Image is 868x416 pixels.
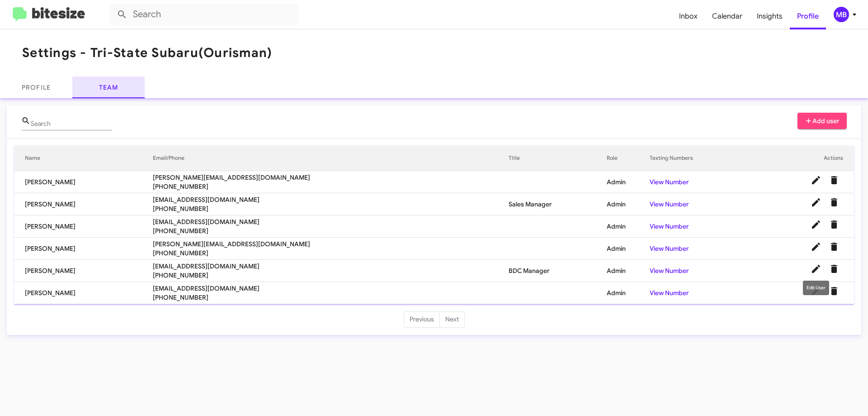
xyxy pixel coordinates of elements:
[705,3,750,29] a: Calendar
[14,282,153,304] td: [PERSON_NAME]
[650,146,748,171] th: Texting Numbers
[672,3,705,29] a: Inbox
[650,267,689,275] a: View Number
[14,238,153,260] td: [PERSON_NAME]
[650,200,689,208] a: View Number
[650,244,689,253] a: View Number
[826,7,858,22] button: MB
[650,289,689,297] a: View Number
[153,173,509,182] span: [PERSON_NAME][EMAIL_ADDRESS][DOMAIN_NAME]
[72,77,145,98] a: Team
[198,45,273,61] span: (Ourisman)
[153,271,509,280] span: [PHONE_NUMBER]
[153,262,509,271] span: [EMAIL_ADDRESS][DOMAIN_NAME]
[509,193,607,215] td: Sales Manager
[803,281,829,295] div: Edit User
[834,7,849,22] div: MB
[153,146,509,171] th: Email/Phone
[825,171,843,189] button: Delete User
[825,215,843,234] button: Delete User
[31,120,112,128] input: Name or Email
[750,3,790,29] a: Insights
[825,238,843,256] button: Delete User
[607,171,650,193] td: Admin
[509,146,607,171] th: Title
[650,178,689,186] a: View Number
[109,4,299,25] input: Search
[153,284,509,293] span: [EMAIL_ADDRESS][DOMAIN_NAME]
[14,171,153,193] td: [PERSON_NAME]
[607,215,650,238] td: Admin
[153,249,509,258] span: [PHONE_NUMBER]
[797,113,847,129] button: Add user
[825,193,843,211] button: Delete User
[509,260,607,282] td: BDC Manager
[153,195,509,204] span: [EMAIL_ADDRESS][DOMAIN_NAME]
[153,204,509,213] span: [PHONE_NUMBER]
[153,239,509,249] span: [PERSON_NAME][EMAIL_ADDRESS][DOMAIN_NAME]
[607,282,650,304] td: Admin
[14,193,153,215] td: [PERSON_NAME]
[748,146,854,171] th: Actions
[790,3,826,29] a: Profile
[607,193,650,215] td: Admin
[650,222,689,230] a: View Number
[805,113,840,129] span: Add user
[607,238,650,260] td: Admin
[153,293,509,302] span: [PHONE_NUMBER]
[14,146,153,171] th: Name
[825,260,843,278] button: Delete User
[153,217,509,226] span: [EMAIL_ADDRESS][DOMAIN_NAME]
[153,226,509,235] span: [PHONE_NUMBER]
[607,260,650,282] td: Admin
[22,46,272,60] h1: Settings - Tri-State Subaru
[607,146,650,171] th: Role
[14,215,153,238] td: [PERSON_NAME]
[153,182,509,191] span: [PHONE_NUMBER]
[14,260,153,282] td: [PERSON_NAME]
